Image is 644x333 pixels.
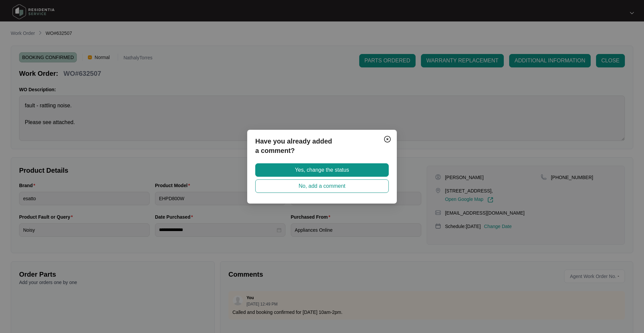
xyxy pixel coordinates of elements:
[255,136,389,146] p: Have you already added
[299,182,345,190] span: No, add a comment
[255,163,389,177] button: Yes, change the status
[383,135,391,143] img: closeCircle
[255,179,389,193] button: No, add a comment
[255,146,389,155] p: a comment?
[295,166,349,174] span: Yes, change the status
[382,134,393,145] button: Close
